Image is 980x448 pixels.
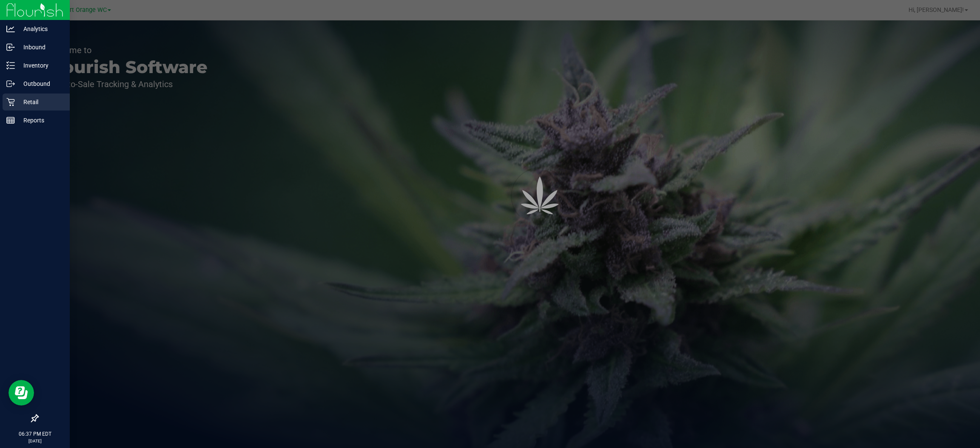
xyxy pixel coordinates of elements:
[4,430,66,438] p: 06:37 PM EDT
[6,116,15,125] inline-svg: Reports
[15,42,66,52] p: Inbound
[4,438,66,444] p: [DATE]
[15,60,66,71] p: Inventory
[15,115,66,125] p: Reports
[15,79,66,89] p: Outbound
[15,97,66,107] p: Retail
[6,25,15,33] inline-svg: Analytics
[6,43,15,51] inline-svg: Inbound
[6,61,15,70] inline-svg: Inventory
[6,98,15,106] inline-svg: Retail
[9,380,34,405] iframe: Resource center
[15,24,66,34] p: Analytics
[6,79,15,88] inline-svg: Outbound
